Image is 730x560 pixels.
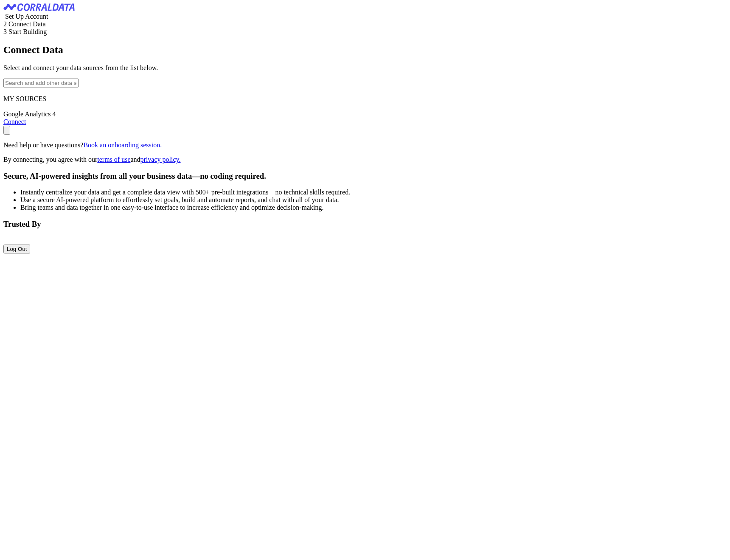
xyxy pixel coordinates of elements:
[3,110,727,118] div: Google Analytics 4
[20,204,727,211] li: Bring teams and data together in one easy-to-use interface to increase efficiency and optimize de...
[3,64,727,72] p: Select and connect your data sources from the list below.
[83,141,162,149] a: Book an onboarding session.
[3,219,727,229] h3: Trusted By
[3,28,7,35] span: 3
[3,141,727,149] p: Need help or have questions?
[97,156,130,163] a: terms of use
[3,172,727,181] h3: Secure, AI-powered insights from all your business data—no coding required.
[140,156,181,163] a: privacy policy.
[3,118,26,125] a: Connect
[3,20,7,28] span: 2
[3,95,727,103] div: MY SOURCES
[5,13,48,20] span: Set Up Account
[3,79,79,87] input: Search and add other data sources
[3,156,727,163] p: By connecting, you agree with our and
[8,20,46,28] span: Connect Data
[3,245,30,253] button: Log Out
[20,196,727,204] li: Use a secure AI-powered platform to effortlessly set goals, build and automate reports, and chat ...
[20,189,727,196] li: Instantly centralize your data and get a complete data view with 500+ pre-built integrations—no t...
[3,44,727,56] h2: Connect Data
[8,28,47,35] span: Start Building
